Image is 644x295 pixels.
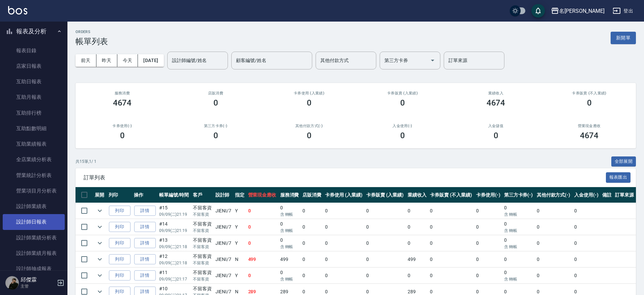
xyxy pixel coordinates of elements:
td: 0 [323,219,364,235]
p: 09/09 (二) 21:19 [159,228,189,234]
td: 0 [246,203,279,219]
th: 店販消費 [301,187,323,203]
button: 名[PERSON_NAME] [548,4,607,18]
td: JIENI /7 [214,219,234,235]
td: 0 [301,219,323,235]
a: 詳情 [134,270,156,281]
h3: 0 [400,98,405,108]
td: 0 [323,203,364,219]
h2: ORDERS [76,30,108,34]
th: 營業現金應收 [246,187,279,203]
td: 0 [535,219,573,235]
button: 列印 [109,238,130,248]
p: 不留客資 [193,260,212,266]
td: JIENI /7 [214,235,234,251]
h2: 卡券販賣 (不入業績) [551,91,628,95]
th: 訂單來源 [613,187,636,203]
button: 報表及分析 [3,23,65,40]
a: 店家日報表 [3,58,65,74]
td: 0 [535,203,573,219]
button: 新開單 [611,32,636,44]
td: Y [233,268,246,284]
a: 互助月報表 [3,89,65,105]
td: 0 [301,235,323,251]
a: 互助點數明細 [3,121,65,136]
h2: 卡券使用(-) [84,124,161,128]
td: JIENI /7 [214,252,234,267]
td: 0 [323,268,364,284]
img: Logo [8,6,27,14]
td: 0 [573,252,601,267]
td: 0 [428,252,474,267]
p: 09/09 (二) 21:18 [159,244,189,250]
button: 登出 [610,5,636,17]
th: 卡券販賣 (不入業績) [428,187,474,203]
div: 不留客資 [193,220,212,228]
div: 名[PERSON_NAME] [559,7,605,15]
button: Open [427,55,438,66]
button: expand row [95,206,105,216]
th: 入金使用(-) [573,187,601,203]
td: Y [233,219,246,235]
td: 0 [323,235,364,251]
td: #13 [157,235,191,251]
td: 0 [246,219,279,235]
div: 不留客資 [193,237,212,244]
a: 互助日報表 [3,74,65,89]
button: 昨天 [96,54,117,67]
h2: 第三方卡券(-) [177,124,254,128]
h3: 服務消費 [84,91,161,95]
p: 含 轉帳 [504,244,533,250]
td: 0 [364,203,406,219]
button: expand row [95,270,105,281]
p: 09/09 (二) 21:19 [159,211,189,217]
button: save [531,4,545,18]
th: 卡券使用 (入業績) [323,187,364,203]
p: 含 轉帳 [280,211,299,217]
td: 0 [364,235,406,251]
td: 0 [502,252,535,267]
td: 0 [428,235,474,251]
h2: 店販消費 [177,91,254,95]
a: 詳情 [134,222,156,232]
button: expand row [95,222,105,232]
th: 服務消費 [279,187,301,203]
td: 0 [428,203,474,219]
td: 0 [535,235,573,251]
h2: 營業現金應收 [551,124,628,128]
td: JIENI /7 [214,268,234,284]
td: 0 [279,219,301,235]
p: 含 轉帳 [280,244,299,250]
td: 0 [279,268,301,284]
td: 0 [406,235,429,251]
td: 499 [406,252,429,267]
p: 含 轉帳 [280,228,299,234]
td: 0 [502,268,535,284]
p: 09/09 (二) 21:17 [159,276,189,282]
td: 0 [406,268,429,284]
button: 列印 [109,254,130,265]
button: expand row [95,238,105,248]
td: #12 [157,252,191,267]
button: 列印 [109,270,130,281]
td: 0 [246,268,279,284]
th: 客戶 [191,187,214,203]
td: #14 [157,219,191,235]
td: 499 [279,252,301,267]
th: 列印 [107,187,132,203]
button: 全部展開 [611,156,636,167]
th: 備註 [601,187,613,203]
td: 0 [535,268,573,284]
h3: 0 [213,131,218,140]
a: 設計師日報表 [3,214,65,230]
a: 設計師業績月報表 [3,245,65,261]
td: 0 [406,219,429,235]
td: Y [233,235,246,251]
td: 0 [279,203,301,219]
a: 設計師抽成報表 [3,261,65,276]
a: 詳情 [134,254,156,265]
a: 報表匯出 [606,174,631,180]
td: 0 [573,268,601,284]
th: 展開 [93,187,107,203]
div: 不留客資 [193,253,212,260]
